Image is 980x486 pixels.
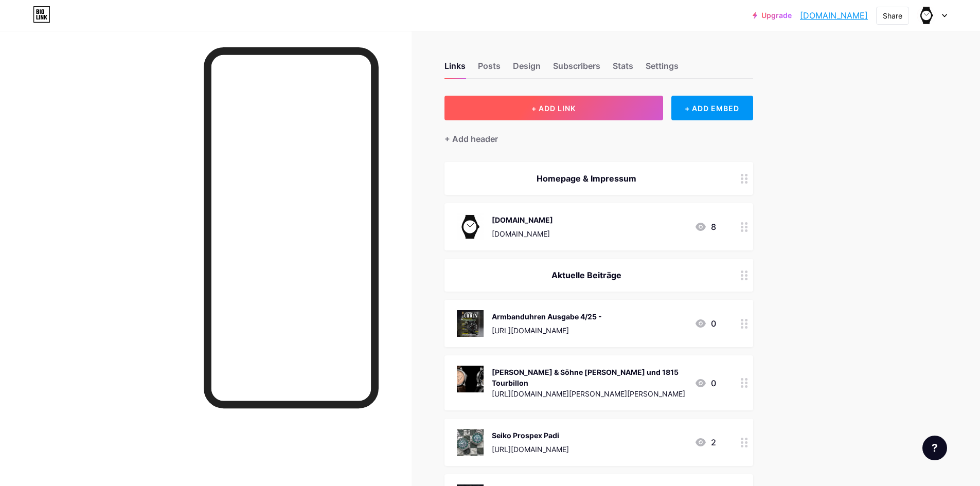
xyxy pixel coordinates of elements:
img: Armbanduhren Ausgabe 4/25 - [457,310,484,337]
div: [PERSON_NAME] & Söhne [PERSON_NAME] und 1815 Tourbillon [492,367,686,388]
div: 2 [694,436,716,448]
img: Seiko Prospex Padi [457,429,484,456]
div: Subscribers [553,60,600,78]
div: Armbanduhren Ausgabe 4/25 - [492,311,602,322]
div: [URL][DOMAIN_NAME][PERSON_NAME][PERSON_NAME] [492,388,686,399]
div: Posts [478,60,501,78]
button: + ADD LINK [444,96,663,120]
div: [URL][DOMAIN_NAME] [492,444,569,455]
div: [URL][DOMAIN_NAME] [492,325,602,336]
div: + Add header [444,133,498,145]
img: A. Lange & Söhne Richard Lange und 1815 Tourbillon [457,366,484,392]
div: Homepage & Impressum [457,172,716,185]
div: [DOMAIN_NAME] [492,214,553,225]
div: 0 [694,317,716,330]
img: armbanduhren-online.de [457,213,484,240]
div: Stats [613,60,633,78]
div: [DOMAIN_NAME] [492,228,553,239]
span: + ADD LINK [531,104,576,113]
div: Design [513,60,541,78]
div: Share [883,10,902,21]
div: 8 [694,221,716,233]
div: Settings [646,60,679,78]
div: Links [444,60,466,78]
div: Seiko Prospex Padi [492,430,569,441]
img: armbanduhren [917,6,936,25]
a: Upgrade [753,11,792,20]
a: [DOMAIN_NAME] [800,9,868,22]
div: + ADD EMBED [671,96,753,120]
div: 0 [694,377,716,389]
div: Aktuelle Beiträge [457,269,716,281]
